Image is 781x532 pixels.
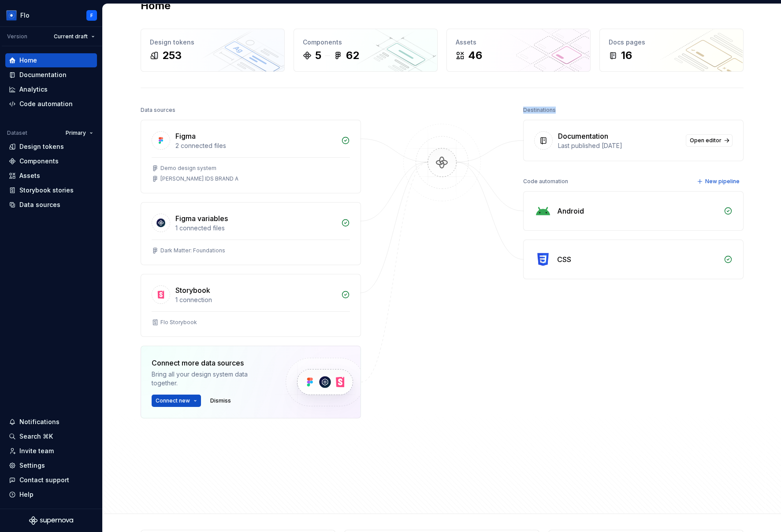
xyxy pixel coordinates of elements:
div: Contact support [19,476,69,484]
div: 1 connected files [175,224,336,233]
a: Design tokens [5,140,97,154]
a: Storybook1 connectionFlo Storybook [141,274,361,337]
a: Documentation [5,68,97,82]
div: Last published [DATE] [558,141,681,150]
a: Settings [5,458,97,473]
div: Docs pages [609,38,734,47]
div: Home [19,56,37,65]
a: Home [5,53,97,67]
a: Invite team [5,444,97,458]
span: Dismiss [210,397,231,404]
a: Docs pages16 [599,29,744,72]
div: 253 [162,48,182,63]
button: Notifications [5,415,97,429]
div: Bring all your design system data together. [152,370,271,388]
a: Figma variables1 connected filesDark Matter: Foundations [141,202,361,265]
button: Help [5,488,97,502]
span: New pipeline [705,178,740,185]
a: Design tokens253 [141,29,285,72]
div: Version [7,33,27,40]
img: 049812b6-2877-400d-9dc9-987621144c16.png [6,10,17,21]
div: Settings [19,461,45,470]
button: Search ⌘K [5,429,97,443]
a: Open editor [686,134,733,147]
div: Android [557,206,584,216]
a: Components562 [294,29,438,72]
div: Code automation [19,100,73,108]
span: Open editor [690,137,721,144]
div: Destinations [523,104,556,116]
div: F [90,12,93,19]
div: Data sources [19,200,60,209]
div: 62 [346,48,359,63]
div: Components [19,157,59,166]
button: Current draft [50,30,99,43]
button: Dismiss [206,395,235,407]
div: Search ⌘K [19,432,53,441]
a: Code automation [5,97,97,111]
div: Assets [19,171,40,180]
div: 2 connected files [175,141,336,150]
div: Documentation [19,70,67,79]
div: Figma variables [175,213,228,224]
div: 1 connection [175,296,336,304]
span: Current draft [54,33,88,40]
a: Storybook stories [5,183,97,197]
div: Design tokens [150,38,275,47]
a: Figma2 connected filesDemo design system[PERSON_NAME] IDS BRAND A [141,120,361,193]
div: CSS [557,254,571,265]
div: Help [19,490,33,499]
div: Data sources [141,104,175,116]
div: Dataset [7,129,27,137]
button: Connect new [152,395,201,407]
button: FloF [2,6,100,25]
div: Flo Storybook [160,319,197,326]
div: Code automation [523,175,568,188]
button: Contact support [5,473,97,487]
div: Demo design system [160,165,216,172]
button: New pipeline [694,175,744,188]
svg: Supernova Logo [29,516,73,525]
div: Notifications [19,417,60,426]
span: Primary [66,129,86,137]
span: Connect new [156,397,190,404]
a: Assets46 [446,29,591,72]
div: Storybook stories [19,186,74,195]
div: Storybook [175,285,210,296]
div: Connect more data sources [152,358,271,368]
div: Invite team [19,447,54,455]
div: Analytics [19,85,48,94]
div: Figma [175,131,196,141]
div: Dark Matter: Foundations [160,247,225,254]
div: 46 [468,48,482,63]
a: Assets [5,169,97,183]
div: [PERSON_NAME] IDS BRAND A [160,175,238,182]
a: Data sources [5,198,97,212]
div: 5 [315,48,321,63]
div: Documentation [558,131,608,141]
div: Design tokens [19,142,64,151]
div: 16 [621,48,632,63]
div: Flo [20,11,30,20]
div: Assets [456,38,581,47]
div: Components [303,38,428,47]
a: Components [5,154,97,168]
button: Primary [62,127,97,139]
a: Analytics [5,82,97,96]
